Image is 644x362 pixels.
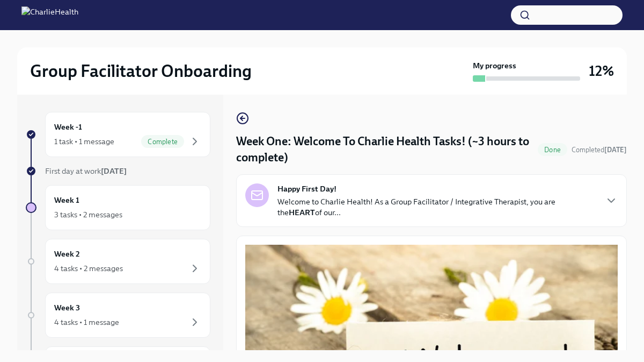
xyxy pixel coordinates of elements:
[26,166,210,176] a: First day at work[DATE]
[26,239,210,284] a: Week 24 tasks • 2 messages
[54,194,79,206] h6: Week 1
[277,183,336,194] strong: Happy First Day!
[54,302,80,314] h6: Week 3
[277,196,596,218] p: Welcome to Charlie Health! As a Group Facilitator / Integrative Therapist, you are the of our...
[289,208,315,217] strong: HEART
[589,61,614,81] h3: 12%
[54,121,82,133] h6: Week -1
[54,248,80,260] h6: Week 2
[538,146,567,154] span: Done
[54,263,123,274] div: 4 tasks • 2 messages
[54,317,119,328] div: 4 tasks • 1 message
[26,112,210,157] a: Week -11 task • 1 messageComplete
[572,146,627,154] span: Completed
[26,185,210,230] a: Week 13 tasks • 2 messages
[45,166,127,176] span: First day at work
[604,146,627,154] strong: [DATE]
[572,145,627,155] span: October 7th, 2025 18:19
[54,209,122,220] div: 3 tasks • 2 messages
[30,60,252,82] h2: Group Facilitator Onboarding
[21,6,78,24] img: CharlieHealth
[141,138,184,146] span: Complete
[236,133,533,166] h4: Week One: Welcome To Charlie Health Tasks! (~3 hours to complete)
[26,293,210,338] a: Week 34 tasks • 1 message
[101,166,127,176] strong: [DATE]
[473,60,516,71] strong: My progress
[54,136,114,147] div: 1 task • 1 message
